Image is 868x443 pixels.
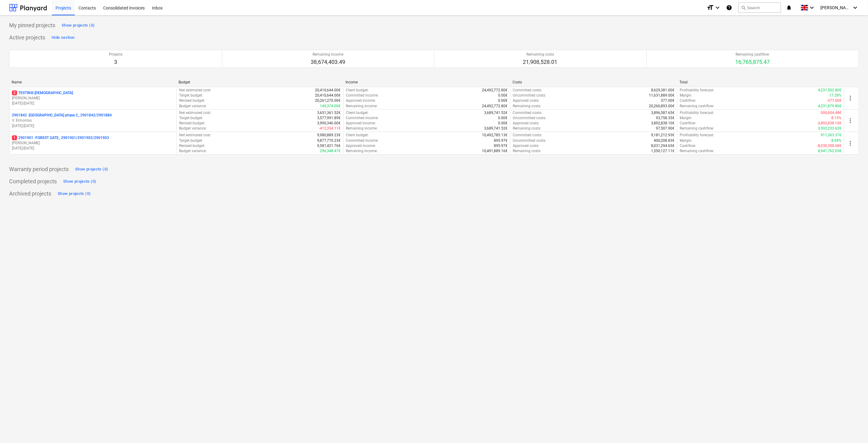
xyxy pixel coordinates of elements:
[484,126,508,131] p: 3,689,741.52€
[818,126,841,131] p: 3,592,233.62€
[651,121,675,126] p: 3,892,838.10€
[179,110,211,115] p: Net estimated cost :
[346,121,376,126] p: Approved income :
[317,133,341,138] p: 9,980,889.23€
[50,33,76,42] button: Hide section
[651,143,675,148] p: 8,031,294.65€
[649,104,675,109] p: 20,260,893.00€
[820,5,851,10] span: [PERSON_NAME]
[12,135,109,141] p: 2901901 - FOREST GATE_ 2901901/2901902/2901903
[346,148,378,154] p: Remaining income :
[56,189,92,199] button: Show projects (0)
[346,104,378,109] p: Remaining income :
[498,93,508,98] p: 0.00€
[9,178,57,185] p: Completed projects
[346,98,376,103] p: Approved income :
[498,121,508,126] p: 0.00€
[523,52,558,57] p: Remaining costs
[12,96,174,101] p: [PERSON_NAME]
[680,126,714,131] p: Remaining cashflow :
[680,115,692,121] p: Margin :
[651,110,675,115] p: 3,896,587.65€
[346,138,379,143] p: Committed income :
[830,115,841,121] p: -8.15%
[513,148,541,154] p: Remaining costs :
[513,88,542,93] p: Committed costs :
[680,110,714,115] p: Profitability forecast :
[317,115,341,121] p: 3,577,991.89€
[649,93,675,98] p: 11,631,889.00€
[661,98,675,103] p: 377.00€
[179,98,205,103] p: Revised budget :
[651,148,675,154] p: 1,550,127.11€
[12,113,174,128] div: 2901842 -[GEOGRAPHIC_DATA] phase 2_ 2901842/2901884V. Eimontas[DATE]-[DATE]
[820,110,841,115] p: -300,604.48€
[179,104,207,109] p: Budget variance :
[680,143,696,148] p: Cashflow :
[12,146,174,151] p: [DATE] - [DATE]
[654,138,675,143] p: 400,208.83€
[12,113,112,118] p: 2901842 - [GEOGRAPHIC_DATA] phase 2_ 2901842/2901884
[179,80,341,84] div: Budget
[680,88,714,93] p: Profitability forecast :
[346,88,369,93] p: Client budget :
[651,88,675,93] p: 8,629,381.00€
[523,58,558,66] p: 21,908,528.01
[317,143,341,148] p: 9,581,421.76€
[513,93,546,98] p: Uncommitted costs :
[346,110,369,115] p: Client budget :
[9,166,69,173] p: Warranty period projects
[12,118,174,123] p: V. Eimontas
[9,34,45,41] p: Active projects
[60,20,96,30] button: Show projects (0)
[735,58,770,66] p: 16,765,875.47
[109,58,122,66] p: 3
[656,126,675,131] p: 97,507.90€
[482,88,508,93] p: 24,492,772.80€
[714,4,721,11] i: keyboard_arrow_down
[786,4,792,11] i: notifications
[179,143,205,148] p: Revised budget :
[494,143,508,148] p: 895.97€
[513,80,675,84] div: Costs
[680,121,696,126] p: Cashflow :
[494,138,508,143] p: 895.97€
[12,80,174,84] div: Name
[346,115,379,121] p: Committed income :
[818,104,841,109] p: 4,231,879.80€
[12,90,174,106] div: 2TESTINIS [DEMOGRAPHIC_DATA][PERSON_NAME][DATE]-[DATE]
[847,94,854,102] span: more_vert
[707,4,714,11] i: format_size
[52,34,74,41] div: Hide section
[680,133,714,138] p: Profitability forecast :
[513,138,546,143] p: Uncommitted costs :
[9,190,51,197] p: Archived projects
[63,178,96,185] div: Show projects (0)
[680,80,842,84] div: Total
[58,190,91,197] div: Show projects (0)
[482,133,508,138] p: 10,492,785.13€
[346,93,379,98] p: Committed income :
[12,90,73,96] p: TESTINIS [DEMOGRAPHIC_DATA]
[482,148,508,154] p: 10,491,889.16€
[513,98,539,103] p: Approved costs :
[735,52,770,57] p: Remaining cashflow
[315,93,341,98] p: 20,410,644.00€
[808,4,816,11] i: keyboard_arrow_down
[837,414,868,443] iframe: Chat Widget
[345,80,508,84] div: Income
[317,110,341,115] p: 3,651,361.52€
[12,141,174,146] p: [PERSON_NAME]
[817,143,841,148] p: -8,030,398.68€
[12,101,174,106] p: [DATE] - [DATE]
[179,133,211,138] p: Net estimated cost :
[311,58,345,66] p: 38,674,403.49
[831,138,841,143] p: 8.69%
[12,135,174,151] div: 12901901 -FOREST GATE_ 2901901/2901902/2901903[PERSON_NAME][DATE]-[DATE]
[179,126,207,131] p: Budget variance :
[62,22,95,29] div: Show projects (0)
[513,143,539,148] p: Approved costs :
[847,140,854,147] span: more_vert
[513,133,542,138] p: Committed costs :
